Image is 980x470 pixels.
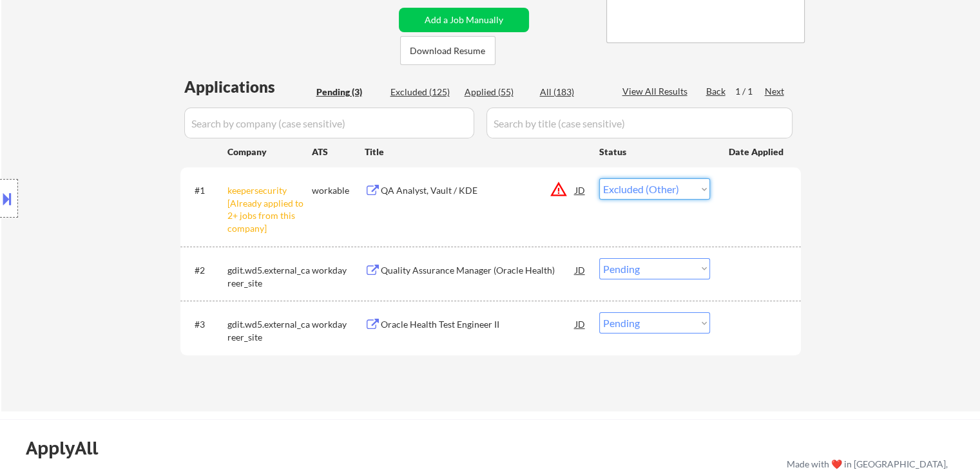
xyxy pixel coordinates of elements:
[312,318,365,331] div: workday
[574,312,587,335] div: JD
[365,146,587,158] div: Title
[399,8,529,32] button: Add a Job Manually
[599,140,710,163] div: Status
[735,85,765,98] div: 1 / 1
[400,36,495,65] button: Download Resume
[765,85,785,98] div: Next
[381,184,575,197] div: QA Analyst, Vault / KDE
[316,86,381,99] div: Pending (3)
[381,264,575,277] div: Quality Assurance Manager (Oracle Health)
[486,108,793,138] input: Search by title (case sensitive)
[195,318,217,331] div: #3
[184,108,474,138] input: Search by company (case sensitive)
[574,178,587,202] div: JD
[227,184,312,234] div: keepersecurity [Already applied to 2+ jobs from this company]
[729,146,785,158] div: Date Applied
[227,146,312,158] div: Company
[574,258,587,281] div: JD
[312,184,365,197] div: workable
[465,86,529,99] div: Applied (55)
[184,79,312,95] div: Applications
[540,86,604,99] div: All (183)
[622,85,691,98] div: View All Results
[312,264,365,277] div: workday
[550,180,568,198] button: warning_amber
[312,146,365,158] div: ATS
[227,264,312,289] div: gdit.wd5.external_career_site
[227,318,312,343] div: gdit.wd5.external_career_site
[390,86,455,99] div: Excluded (125)
[706,85,727,98] div: Back
[26,437,113,459] div: ApplyAll
[381,318,575,331] div: Oracle Health Test Engineer II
